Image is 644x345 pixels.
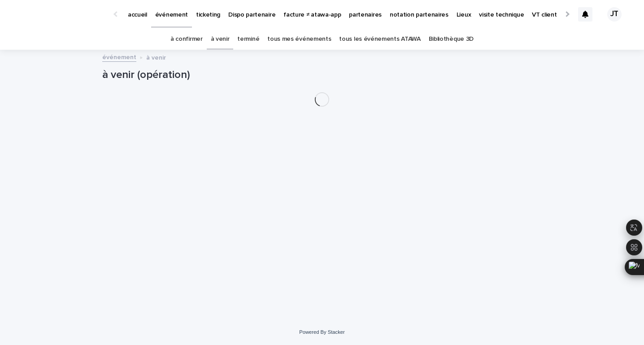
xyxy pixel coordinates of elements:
[339,29,420,50] a: tous les événements ATAWA
[102,69,542,82] h1: à venir (opération)
[267,29,331,50] a: tous mes événements
[429,29,474,50] a: Bibliothèque 3D
[146,52,166,62] p: à venir
[607,7,622,22] div: JT
[211,29,230,50] a: à venir
[299,329,344,335] a: Powered By Stacker
[18,5,105,23] img: Ls34BcGeRexTGTNfXpUC
[170,29,203,50] a: à confirmer
[237,29,259,50] a: terminé
[102,52,136,62] a: événement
